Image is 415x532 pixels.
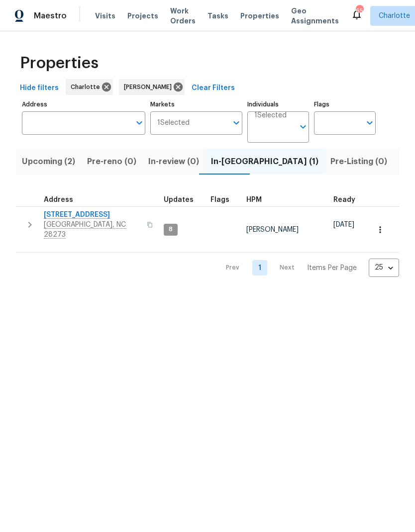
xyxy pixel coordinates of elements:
[246,226,299,233] span: [PERSON_NAME]
[164,196,194,203] span: Updates
[148,155,199,169] span: In-review (0)
[188,79,239,97] button: Clear Filters
[34,11,67,21] span: Maestro
[333,221,354,228] span: [DATE]
[71,82,104,92] span: Charlotte
[157,119,190,127] span: 1 Selected
[307,263,357,273] p: Items Per Page
[20,58,99,68] span: Properties
[210,196,229,203] span: Flags
[87,155,136,169] span: Pre-reno (0)
[216,259,399,277] nav: Pagination Navigation
[20,82,59,94] span: Hide filters
[240,11,279,21] span: Properties
[356,6,363,16] div: 65
[124,82,176,92] span: [PERSON_NAME]
[132,116,146,130] button: Open
[296,120,310,134] button: Open
[247,101,309,107] label: Individuals
[16,79,63,97] button: Hide filters
[330,155,387,169] span: Pre-Listing (0)
[246,196,262,203] span: HPM
[363,116,377,130] button: Open
[165,225,177,234] span: 8
[333,196,364,203] div: Earliest renovation start date (first business day after COE or Checkout)
[66,79,113,95] div: Charlotte
[254,111,287,120] span: 1 Selected
[379,11,410,21] span: Charlotte
[22,101,145,107] label: Address
[170,6,196,26] span: Work Orders
[127,11,158,21] span: Projects
[192,82,235,94] span: Clear Filters
[95,11,115,21] span: Visits
[229,116,243,130] button: Open
[207,12,228,19] span: Tasks
[291,6,339,26] span: Geo Assignments
[314,101,376,107] label: Flags
[22,155,75,169] span: Upcoming (2)
[119,79,185,95] div: [PERSON_NAME]
[333,196,355,203] span: Ready
[369,255,399,280] div: 25
[150,101,243,107] label: Markets
[44,196,73,203] span: Address
[211,155,318,169] span: In-[GEOGRAPHIC_DATA] (1)
[252,260,267,275] a: Goto page 1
